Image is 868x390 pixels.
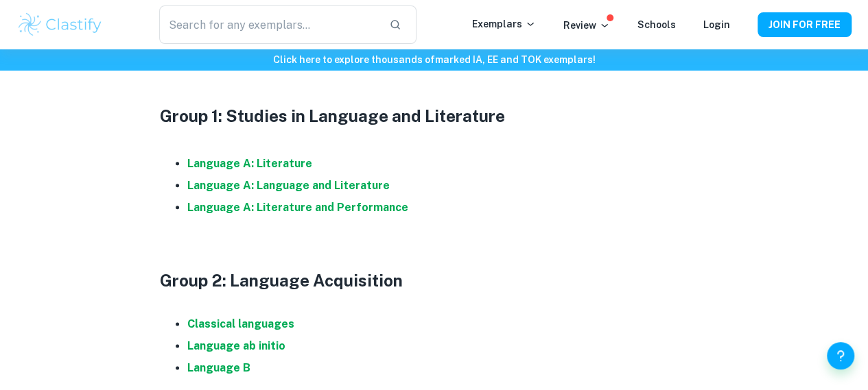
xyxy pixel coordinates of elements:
input: Search for any exemplars... [159,5,379,44]
a: Language A: Language and Literature [187,179,390,192]
a: Login [703,19,730,30]
a: Language B [187,361,250,374]
h6: Click here to explore thousands of marked IA, EE and TOK exemplars ! [3,52,865,67]
a: Language A: Literature [187,157,312,170]
p: Review [563,18,610,33]
p: Exemplars [472,16,536,32]
a: Classical languages [187,317,294,330]
a: Language A: Literature and Performance [187,201,408,214]
h3: Group 2: Language Acquisition [160,268,709,293]
button: Help and Feedback [827,342,854,369]
a: Language ab initio [187,339,285,352]
button: JOIN FOR FREE [758,12,852,37]
h3: Group 1: Studies in Language and Literature [160,103,709,128]
img: Clastify logo [16,11,104,38]
a: Schools [637,19,676,30]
